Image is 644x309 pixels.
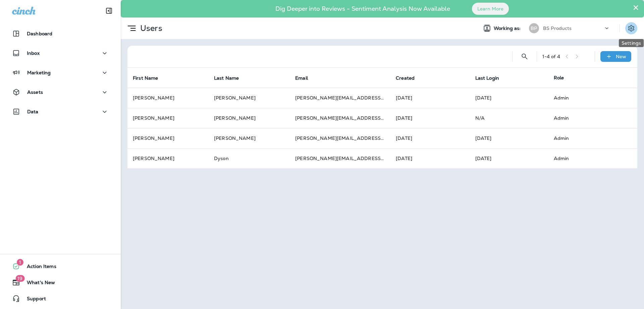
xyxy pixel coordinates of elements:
p: Users [138,23,162,33]
td: [PERSON_NAME] [209,88,290,108]
span: Last Name [214,75,239,81]
div: BP [529,23,539,33]
span: First Name [133,75,158,81]
p: Inbox [27,50,40,56]
span: Email [295,75,308,81]
button: Marketing [7,66,114,79]
span: Created [396,75,423,81]
td: [PERSON_NAME][EMAIL_ADDRESS][DOMAIN_NAME] [290,108,390,128]
span: Created [396,75,415,81]
span: Support [20,296,46,304]
p: Marketing [27,70,51,75]
button: Support [7,292,114,305]
span: Working as: [494,26,522,31]
td: [PERSON_NAME][EMAIL_ADDRESS][DOMAIN_NAME] [290,88,390,108]
button: Inbox [7,46,114,60]
span: Email [295,75,317,81]
td: [PERSON_NAME] [127,108,209,128]
button: Close [633,2,639,13]
td: [PERSON_NAME][EMAIL_ADDRESS][DOMAIN_NAME] [290,128,390,148]
button: Collapse Sidebar [100,4,118,17]
button: 19What's New [7,276,114,289]
p: Dig Deeper into Reviews - Sentiment Analysis Now Available [256,8,470,10]
span: Last Name [214,75,248,81]
td: [PERSON_NAME] [127,148,209,168]
div: Settings [619,39,644,47]
td: [DATE] [390,148,470,168]
button: Search Users [518,50,531,63]
td: [PERSON_NAME] [127,128,209,148]
td: [DATE] [470,128,548,148]
p: New [616,54,626,59]
td: Admin [548,88,627,108]
td: [PERSON_NAME] [209,108,290,128]
span: Last Login [475,75,499,81]
td: Admin [548,108,627,128]
td: [DATE] [470,88,548,108]
span: 19 [15,275,24,282]
td: [DATE] [390,108,470,128]
td: [DATE] [470,148,548,168]
span: Action Items [20,264,56,272]
td: [PERSON_NAME] [127,88,209,108]
td: [PERSON_NAME] [209,128,290,148]
td: [DATE] [390,88,470,108]
td: N/A [470,108,548,128]
button: Learn More [472,3,509,15]
p: Assets [27,89,43,95]
p: Data [27,109,39,114]
button: 1Action Items [7,260,114,273]
span: What's New [20,280,55,288]
td: Admin [548,148,627,168]
div: 1 - 4 of 4 [542,54,560,59]
td: [PERSON_NAME][EMAIL_ADDRESS][DOMAIN_NAME] [290,148,390,168]
span: Last Login [475,75,508,81]
span: Role [554,75,564,81]
span: 1 [17,259,23,266]
button: Dashboard [7,27,114,40]
p: Dashboard [27,31,52,36]
td: Admin [548,128,627,148]
p: BS Products [543,26,572,31]
button: Settings [625,22,637,34]
td: [DATE] [390,128,470,148]
button: Data [7,105,114,118]
span: First Name [133,75,167,81]
button: Assets [7,85,114,99]
td: Dyson [209,148,290,168]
